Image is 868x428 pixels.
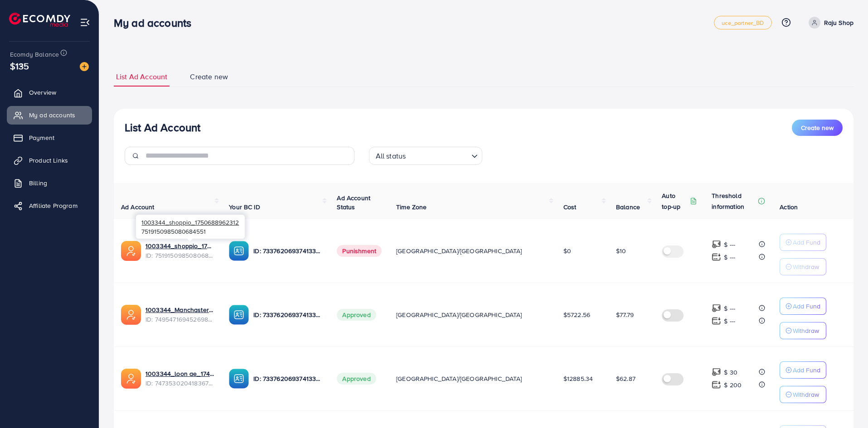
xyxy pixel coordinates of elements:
span: Overview [29,88,56,97]
img: top-up amount [712,367,721,377]
span: [GEOGRAPHIC_DATA]/[GEOGRAPHIC_DATA] [396,374,522,383]
span: Time Zone [396,202,427,212]
span: $62.87 [616,374,635,383]
p: $ --- [724,303,735,314]
img: top-up amount [712,303,721,313]
p: Add Fund [793,237,820,248]
span: Affiliate Program [29,201,78,210]
span: Action [780,202,798,212]
p: Withdraw [793,261,819,272]
img: top-up amount [712,252,721,262]
a: 1003344_loon ae_1740066863007 [145,369,214,378]
div: Search for option [369,147,482,165]
span: Balance [616,202,640,212]
p: ID: 7337620693741338625 [253,373,322,384]
span: Your BC ID [229,202,260,212]
p: Add Fund [793,301,820,312]
span: $5722.56 [563,310,590,319]
iframe: Chat [829,387,861,421]
button: Create new [792,120,843,136]
img: menu [80,17,90,28]
span: ID: 7519150985080684551 [145,251,214,260]
span: [GEOGRAPHIC_DATA]/[GEOGRAPHIC_DATA] [396,246,522,255]
span: ID: 7473530204183674896 [145,379,214,388]
img: top-up amount [712,380,721,390]
span: Punishment [337,245,382,257]
a: uce_partner_BD [714,16,771,29]
img: logo [9,13,70,27]
span: ID: 7495471694526988304 [145,315,214,324]
span: Create new [190,72,228,82]
div: <span class='underline'>1003344_loon ae_1740066863007</span></br>7473530204183674896 [145,369,214,388]
img: top-up amount [712,240,721,249]
span: Ecomdy Balance [10,50,59,59]
a: Billing [7,174,92,192]
img: image [80,62,89,71]
input: Search for option [408,148,467,163]
a: Product Links [7,151,92,169]
p: Add Fund [793,365,820,375]
p: Auto top-up [662,190,688,212]
button: Withdraw [780,322,826,339]
p: Withdraw [793,389,819,400]
p: Withdraw [793,325,819,336]
a: 1003344_Manchaster_1745175503024 [145,305,214,314]
img: ic-ba-acc.ded83a64.svg [229,241,249,261]
span: Ad Account Status [337,193,370,212]
img: ic-ads-acc.e4c84228.svg [121,241,141,261]
a: Payment [7,129,92,147]
div: 7519150985080684551 [136,215,245,239]
img: top-up amount [712,316,721,326]
span: Create new [801,123,834,132]
span: $0 [563,246,571,255]
span: $135 [10,59,29,72]
span: [GEOGRAPHIC_DATA]/[GEOGRAPHIC_DATA] [396,310,522,319]
span: Payment [29,133,54,142]
p: ID: 7337620693741338625 [253,309,322,320]
img: ic-ads-acc.e4c84228.svg [121,369,141,389]
p: $ --- [724,239,735,250]
a: My ad accounts [7,106,92,124]
a: Affiliate Program [7,197,92,215]
img: ic-ba-acc.ded83a64.svg [229,369,249,389]
span: 1003344_shoppio_1750688962312 [141,218,239,226]
button: Withdraw [780,258,826,275]
p: $ 30 [724,367,737,378]
span: Ad Account [121,202,155,212]
img: ic-ads-acc.e4c84228.svg [121,305,141,325]
button: Withdraw [780,386,826,403]
p: $ --- [724,316,735,327]
button: Add Fund [780,298,826,315]
span: All status [374,149,408,163]
p: $ --- [724,252,735,263]
a: 1003344_shoppio_1750688962312 [145,241,214,250]
img: ic-ba-acc.ded83a64.svg [229,305,249,325]
a: Overview [7,83,92,101]
span: Cost [563,202,577,212]
span: Billing [29,178,47,188]
button: Add Fund [780,361,826,379]
span: Approved [337,373,376,385]
span: $10 [616,246,626,255]
h3: List Ad Account [125,121,200,134]
p: ID: 7337620693741338625 [253,245,322,256]
p: $ 200 [724,380,742,390]
button: Add Fund [780,234,826,251]
h3: My ad accounts [114,16,199,29]
span: My ad accounts [29,111,75,120]
span: Product Links [29,156,68,165]
span: $12885.34 [563,374,593,383]
p: Threshold information [712,190,756,212]
span: List Ad Account [116,72,167,82]
div: <span class='underline'>1003344_Manchaster_1745175503024</span></br>7495471694526988304 [145,305,214,324]
span: $77.79 [616,310,634,319]
span: Approved [337,309,376,321]
span: uce_partner_BD [722,20,764,26]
